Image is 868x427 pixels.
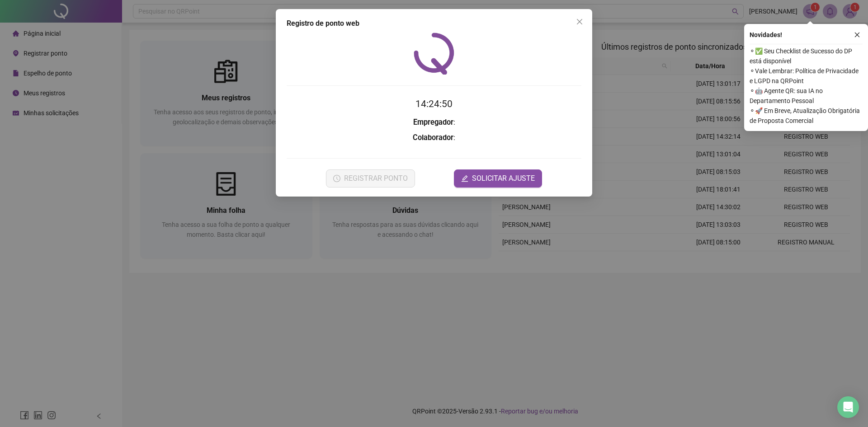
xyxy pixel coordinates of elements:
button: Close [572,14,587,29]
span: close [576,18,583,25]
span: ⚬ ✅ Seu Checklist de Sucesso do DP está disponível [750,46,863,66]
button: editSOLICITAR AJUSTE [454,169,542,188]
span: ⚬ Vale Lembrar: Política de Privacidade e LGPD na QRPoint [750,66,863,86]
span: ⚬ 🚀 Em Breve, Atualização Obrigatória de Proposta Comercial [750,106,863,126]
div: Registro de ponto web [287,18,581,29]
strong: Colaborador [413,133,453,142]
span: ⚬ 🤖 Agente QR: sua IA no Departamento Pessoal [750,86,863,106]
time: 14:24:50 [415,99,453,109]
div: Open Intercom Messenger [837,396,859,418]
span: close [854,32,860,38]
img: QRPoint [414,33,454,75]
span: edit [461,175,468,182]
span: SOLICITAR AJUSTE [472,173,535,184]
h3: : [287,117,581,128]
button: REGISTRAR PONTO [326,169,415,188]
h3: : [287,132,581,144]
span: Novidades ! [750,30,782,40]
strong: Empregador [413,118,453,127]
